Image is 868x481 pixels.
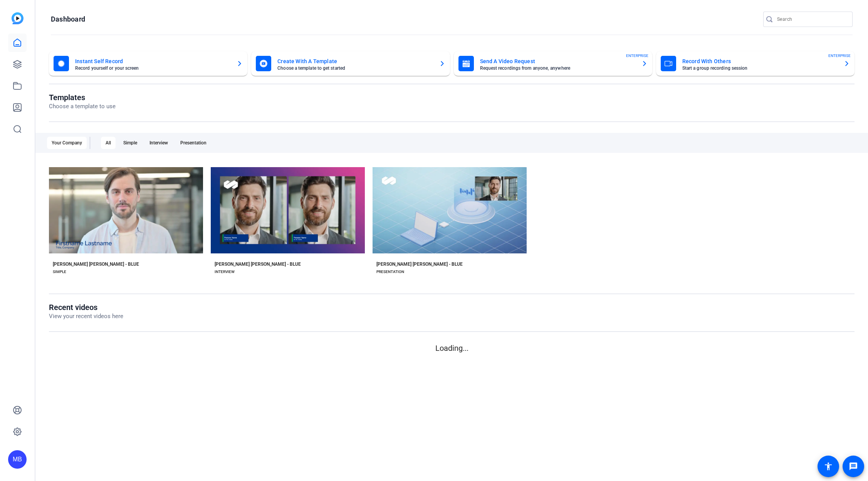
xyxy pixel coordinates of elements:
[119,137,142,149] div: Simple
[376,269,404,275] div: PRESENTATION
[682,66,838,70] mat-card-subtitle: Start a group recording session
[12,12,24,24] img: blue-gradient.svg
[49,342,855,354] p: Loading...
[176,137,211,149] div: Presentation
[75,66,230,70] mat-card-subtitle: Record yourself or your screen
[8,450,27,469] div: MB
[777,15,846,24] input: Search
[849,462,858,471] mat-icon: message
[75,57,230,66] mat-card-title: Instant Self Record
[251,51,450,76] button: Create With A TemplateChoose a template to get started
[145,137,173,149] div: Interview
[53,269,66,275] div: SIMPLE
[49,312,123,321] p: View your recent videos here
[277,57,433,66] mat-card-title: Create With A Template
[656,51,855,76] button: Record With OthersStart a group recording sessionENTERPRISE
[626,53,648,59] span: ENTERPRISE
[828,53,851,59] span: ENTERPRISE
[454,51,652,76] button: Send A Video RequestRequest recordings from anyone, anywhereENTERPRISE
[49,102,116,111] p: Choose a template to use
[49,93,116,102] h1: Templates
[480,57,635,66] mat-card-title: Send A Video Request
[215,269,235,275] div: INTERVIEW
[376,261,463,267] div: [PERSON_NAME] [PERSON_NAME] - BLUE
[215,261,301,267] div: [PERSON_NAME] [PERSON_NAME] - BLUE
[47,137,87,149] div: Your Company
[53,261,139,267] div: [PERSON_NAME] [PERSON_NAME] - BLUE
[51,15,85,24] h1: Dashboard
[824,462,833,471] mat-icon: accessibility
[277,66,433,70] mat-card-subtitle: Choose a template to get started
[49,51,247,76] button: Instant Self RecordRecord yourself or your screen
[480,66,635,70] mat-card-subtitle: Request recordings from anyone, anywhere
[101,137,116,149] div: All
[49,303,123,312] h1: Recent videos
[682,57,838,66] mat-card-title: Record With Others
